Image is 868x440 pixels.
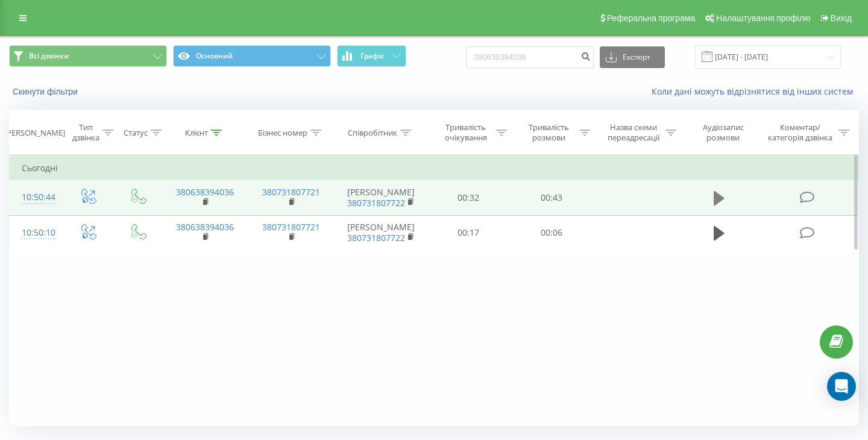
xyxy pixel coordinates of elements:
div: Тип дзвінка [72,122,99,143]
div: Клієнт [185,128,208,138]
a: 380638394036 [176,221,234,233]
td: Сьогодні [10,156,859,180]
td: 00:32 [427,180,511,215]
a: 380638394036 [176,186,234,198]
div: Тривалість очікування [438,122,494,143]
div: Тривалість розмови [521,122,576,143]
span: Реферальна програма [607,13,696,23]
div: Коментар/категорія дзвінка [765,122,835,143]
span: Налаштування профілю [716,13,810,23]
div: 10:50:10 [22,221,51,245]
a: 380731807721 [262,186,320,198]
td: 00:43 [510,180,593,215]
div: [PERSON_NAME] [4,128,65,138]
div: Статус [124,128,148,138]
button: Експорт [600,46,665,68]
a: 380731807722 [347,232,405,244]
a: Коли дані можуть відрізнятися вiд інших систем [652,86,859,97]
button: Скинути фільтри [9,86,84,97]
a: 380731807722 [347,197,405,209]
td: [PERSON_NAME] [335,215,427,250]
button: Всі дзвінки [9,45,167,67]
span: Всі дзвінки [29,51,69,61]
span: Вихід [831,13,852,23]
div: Бізнес номер [258,128,307,138]
div: Аудіозапис розмови [690,122,756,143]
td: 00:17 [427,215,511,250]
button: Основний [173,45,331,67]
div: Назва схеми переадресації [604,122,662,143]
div: Співробітник [348,128,397,138]
div: 10:50:44 [22,186,51,209]
button: Графік [337,45,406,67]
div: Open Intercom Messenger [827,372,856,401]
a: 380731807721 [262,221,320,233]
span: Графік [360,52,384,60]
td: [PERSON_NAME] [335,180,427,215]
td: 00:06 [510,215,593,250]
input: Пошук за номером [466,46,594,68]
